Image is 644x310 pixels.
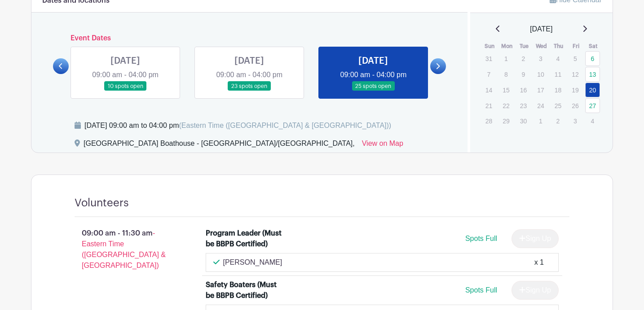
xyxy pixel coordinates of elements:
p: 5 [568,52,582,65]
p: 18 [551,83,565,97]
h4: Volunteers [75,196,129,210]
p: 26 [568,99,582,113]
span: [DATE] [530,24,552,35]
th: Wed [533,42,550,51]
p: 15 [498,83,513,97]
span: Spots Full [465,235,497,242]
p: 11 [551,67,565,81]
p: 4 [551,52,565,65]
a: View on Map [362,138,403,153]
th: Mon [498,42,516,51]
div: x 1 [534,257,544,268]
p: 24 [533,99,548,113]
p: 21 [481,99,496,113]
p: 31 [481,52,496,65]
div: Safety Boaters (Must be BBPB Certified) [206,279,283,301]
p: 2 [551,114,565,128]
div: Program Leader (Must be BBPB Certified) [206,228,283,249]
p: 12 [568,67,582,81]
p: 23 [516,99,531,113]
th: Sun [481,42,498,51]
span: Spots Full [465,286,497,294]
p: [PERSON_NAME] [223,257,282,268]
p: 2 [516,52,531,65]
p: 30 [516,114,531,128]
p: 1 [533,114,548,128]
p: 3 [533,52,548,65]
p: 22 [498,99,513,113]
a: 6 [585,51,600,66]
p: 16 [516,83,531,97]
p: 3 [568,114,582,128]
a: 13 [585,67,600,82]
p: 29 [498,114,513,128]
p: 7 [481,67,496,81]
p: 25 [551,99,565,113]
div: [GEOGRAPHIC_DATA] Boathouse - [GEOGRAPHIC_DATA]/[GEOGRAPHIC_DATA], [84,138,355,153]
th: Fri [567,42,585,51]
p: 14 [481,83,496,97]
th: Thu [550,42,568,51]
th: Sat [585,42,602,51]
a: 20 [585,83,600,97]
a: 27 [585,98,600,113]
div: [DATE] 09:00 am to 04:00 pm [84,120,391,131]
p: 28 [481,114,496,128]
p: 4 [585,114,600,128]
p: 10 [533,67,548,81]
span: (Eastern Time ([GEOGRAPHIC_DATA] & [GEOGRAPHIC_DATA])) [179,122,391,129]
p: 09:00 am - 11:30 am [60,224,191,275]
h6: Event Dates [69,34,430,43]
p: 8 [498,67,513,81]
p: 1 [498,52,513,65]
th: Tue [516,42,533,51]
p: 19 [568,83,582,97]
p: 17 [533,83,548,97]
p: 9 [516,67,531,81]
